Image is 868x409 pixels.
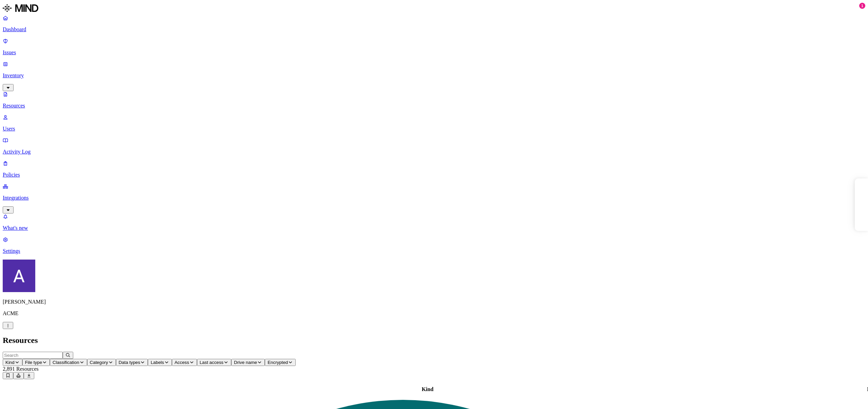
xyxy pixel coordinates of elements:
a: Integrations [3,183,865,212]
p: Users [3,126,865,132]
img: Avigail Bronznick [3,260,35,292]
a: Users [3,114,865,132]
input: Search [3,352,63,359]
span: File type [25,360,42,365]
p: ACME [3,310,865,316]
span: Labels [151,360,164,365]
span: Drive name [234,360,257,365]
span: Access [175,360,189,365]
a: MIND [3,3,865,15]
a: What's new [3,213,865,231]
span: Category [90,360,108,365]
span: Kind [5,360,15,365]
div: 1 [859,3,865,9]
a: Activity Log [3,137,865,155]
img: MIND [3,3,38,14]
a: Policies [3,160,865,178]
p: Integrations [3,195,865,201]
h2: Resources [3,336,865,345]
a: Dashboard [3,15,865,33]
a: Inventory [3,61,865,90]
p: Issues [3,49,865,56]
span: 2,891 Resources [3,366,39,372]
p: What's new [3,225,865,231]
p: Settings [3,248,865,254]
span: Last access [200,360,223,365]
a: Issues [3,38,865,56]
div: Kind [4,386,851,392]
p: Dashboard [3,26,865,33]
span: Encrypted [268,360,288,365]
a: Resources [3,91,865,109]
span: Classification [53,360,79,365]
p: Policies [3,172,865,178]
p: Inventory [3,73,865,79]
p: Resources [3,103,865,109]
p: Activity Log [3,149,865,155]
span: Data types [119,360,140,365]
a: Settings [3,237,865,254]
